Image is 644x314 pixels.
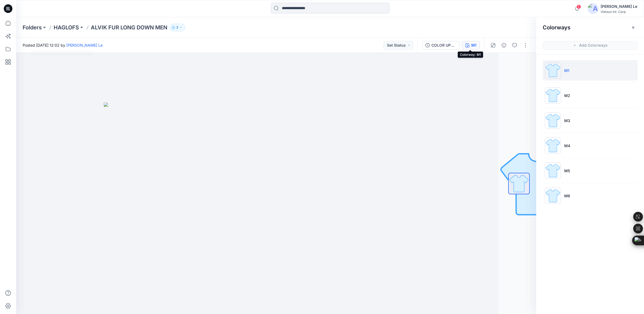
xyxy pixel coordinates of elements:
button: 3 [169,24,185,31]
img: All colorways [509,173,529,194]
p: M3 [564,118,570,123]
span: Posted [DATE] 12:02 by [23,42,103,48]
a: Folders [23,24,42,31]
p: M2 [564,93,570,98]
p: M1 [564,68,569,73]
div: M1 [471,42,476,48]
p: M6 [564,193,570,199]
div: [PERSON_NAME] Le [601,3,637,10]
img: No Outline [498,146,574,221]
img: M3 [545,112,561,129]
img: M5 [545,163,561,179]
img: M1 [545,62,561,78]
button: M1 [462,41,480,50]
p: 3 [176,25,178,30]
span: 5 [577,5,581,9]
img: avatar [588,3,598,14]
button: COLOR UPDATE [DATE] [422,41,460,50]
button: Details [500,41,508,50]
img: M6 [545,188,561,204]
a: HAGLOFS [54,24,79,31]
a: [PERSON_NAME] Le [66,43,103,47]
div: Vietsun Int. Corp [601,10,637,14]
h2: Colorways [543,24,570,31]
img: M4 [545,137,561,154]
img: M2 [545,87,561,103]
div: COLOR UPDATE [DATE] [431,42,456,48]
p: M4 [564,143,570,149]
p: ALVIK FUR LONG DOWN MEN [91,24,167,31]
p: M5 [564,168,570,174]
img: eyJhbGciOiJIUzI1NiIsImtpZCI6IjAiLCJzbHQiOiJzZXMiLCJ0eXAiOiJKV1QifQ.eyJkYXRhIjp7InR5cGUiOiJzdG9yYW... [104,102,373,314]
